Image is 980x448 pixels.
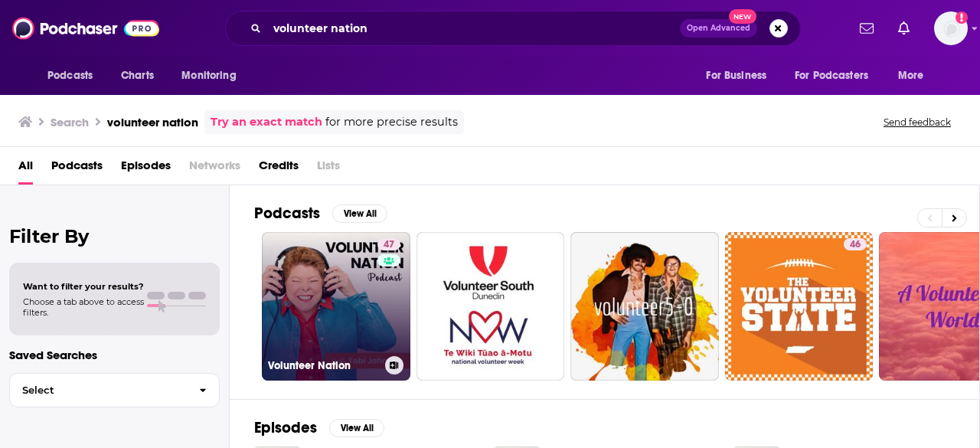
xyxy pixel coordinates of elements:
[377,238,400,250] a: 47
[934,11,968,45] button: Show profile menu
[695,61,786,90] button: open menu
[934,11,968,45] img: User Profile
[854,15,880,41] a: Show notifications dropdown
[332,204,387,223] button: View All
[887,61,943,90] button: open menu
[267,16,680,41] input: Search podcasts, credits, & more...
[189,153,240,185] span: Networks
[254,418,384,437] a: EpisodesView All
[325,113,458,131] span: for more precise results
[107,115,198,129] h3: volunteer nation
[254,204,320,223] h2: Podcasts
[706,65,766,87] span: For Business
[725,232,874,381] a: 46
[729,9,756,24] span: New
[9,373,220,407] button: Select
[262,232,410,381] a: 47Volunteer Nation
[9,348,220,362] p: Saved Searches
[23,281,144,292] span: Want to filter your results?
[955,11,968,24] svg: Add a profile image
[254,204,387,223] a: PodcastsView All
[225,11,801,46] div: Search podcasts, credits, & more...
[121,153,171,185] a: Episodes
[12,14,159,43] img: Podchaser - Follow, Share and Rate Podcasts
[171,61,256,90] button: open menu
[111,61,163,90] a: Charts
[898,65,924,87] span: More
[680,19,757,38] button: Open AdvancedNew
[23,296,144,318] span: Choose a tab above to access filters.
[844,238,867,250] a: 46
[10,385,187,395] span: Select
[329,419,384,437] button: View All
[51,115,89,129] h3: Search
[785,61,890,90] button: open menu
[9,225,220,247] h2: Filter By
[892,15,916,41] a: Show notifications dropdown
[121,65,154,87] span: Charts
[384,237,394,253] span: 47
[254,418,317,437] h2: Episodes
[51,153,103,185] a: Podcasts
[18,153,33,185] a: All
[879,116,955,129] button: Send feedback
[795,65,868,87] span: For Podcasters
[934,11,968,45] span: Logged in as MattieVG
[37,61,113,90] button: open menu
[211,113,322,131] a: Try an exact match
[268,359,379,372] h3: Volunteer Nation
[687,25,750,32] span: Open Advanced
[181,65,236,87] span: Monitoring
[850,237,861,253] span: 46
[47,65,93,87] span: Podcasts
[259,153,299,185] a: Credits
[317,153,340,185] span: Lists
